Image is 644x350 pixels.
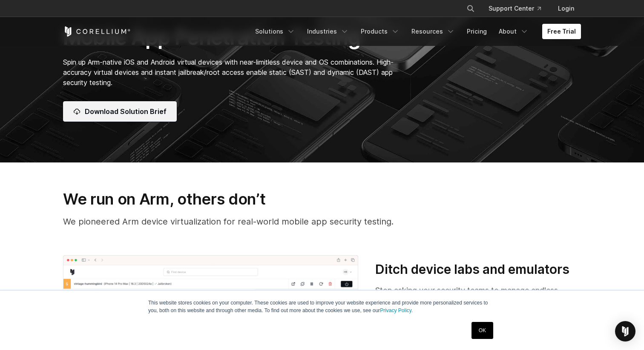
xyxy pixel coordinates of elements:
h3: Ditch device labs and emulators [375,262,581,278]
div: Navigation Menu [250,24,581,39]
p: Stop asking your security teams to manage endless physical device and OS combinations. [375,285,581,307]
a: Industries [302,24,354,39]
a: Corellium Home [63,26,131,37]
a: Support Center [482,1,548,16]
span: Spin up Arm-native iOS and Android virtual devices with near-limitless device and OS combinations... [63,58,394,87]
a: Resources [406,24,460,39]
a: Login [551,1,581,16]
a: Privacy Policy. [380,307,413,313]
a: Free Trial [542,24,581,39]
button: Search [463,1,478,16]
div: Open Intercom Messenger [615,321,635,341]
a: Solutions [250,24,300,39]
a: Pricing [462,24,492,39]
a: About [494,24,534,39]
span: Download Solution Brief [85,106,167,117]
a: Products [356,24,405,39]
p: We pioneered Arm device virtualization for real-world mobile app security testing. [63,215,581,228]
a: OK [471,322,493,339]
h3: We run on Arm, others don’t [63,190,581,208]
p: This website stores cookies on your computer. These cookies are used to improve your website expe... [148,299,496,314]
a: Download Solution Brief [63,101,177,122]
div: Navigation Menu [456,1,581,16]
